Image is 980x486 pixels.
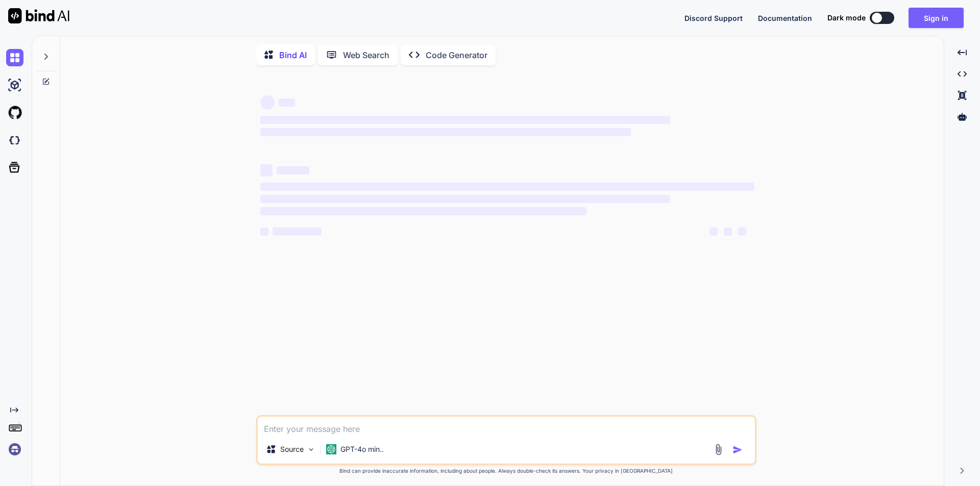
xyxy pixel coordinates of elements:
span: Dark mode [827,13,866,23]
span: Documentation [758,14,812,22]
img: ai-studio [6,76,23,94]
button: Discord Support [684,13,743,23]
p: Code Generator [426,49,487,61]
span: ‌ [738,227,746,236]
button: Sign in [909,8,964,28]
span: ‌ [260,195,670,203]
span: Discord Support [684,14,743,22]
span: ‌ [260,164,273,176]
span: ‌ [260,207,586,215]
img: Bind AI [8,8,69,23]
img: Pick Models [307,445,315,454]
img: githubLight [6,104,23,121]
span: ‌ [273,227,322,236]
span: ‌ [279,98,295,107]
span: ‌ [260,95,275,110]
span: ‌ [260,116,670,124]
p: Bind AI [279,49,307,61]
p: Web Search [343,49,389,61]
span: ‌ [260,227,268,236]
img: attachment [713,444,724,455]
img: icon [732,445,743,455]
p: GPT-4o min.. [340,444,384,454]
p: Bind can provide inaccurate information, including about people. Always double-check its answers.... [256,467,756,475]
img: signin [6,441,23,458]
img: chat [6,49,23,66]
span: ‌ [260,128,631,136]
p: Source [280,444,304,454]
button: Documentation [758,13,812,23]
span: ‌ [724,227,732,236]
span: ‌ [709,227,718,236]
img: darkCloudIdeIcon [6,132,23,149]
span: ‌ [260,183,754,191]
img: GPT-4o mini [326,444,336,454]
span: ‌ [277,166,309,174]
